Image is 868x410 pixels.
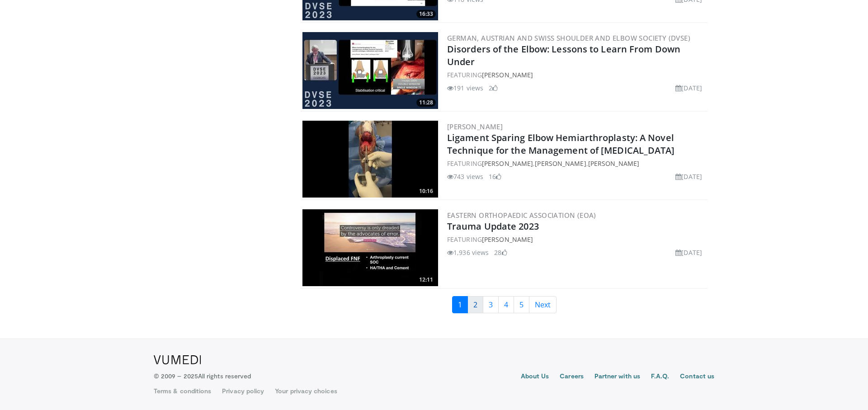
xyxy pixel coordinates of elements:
[302,32,438,109] img: aa4454fd-05d7-4e6a-81d9-b62f39e1e15c.300x170_q85_crop-smart_upscale.jpg
[275,386,337,396] a: Your privacy choices
[529,296,557,313] a: Next
[675,172,702,181] li: [DATE]
[482,71,533,79] a: [PERSON_NAME]
[680,372,714,382] a: Contact us
[675,248,702,257] li: [DATE]
[675,83,702,93] li: [DATE]
[302,209,438,286] a: 12:11
[302,32,438,109] a: 11:28
[467,296,483,313] a: 2
[447,70,706,80] div: FEATURING
[222,386,264,396] a: Privacy policy
[489,172,501,181] li: 16
[154,372,251,381] p: © 2009 – 2025
[560,372,584,382] a: Careers
[302,209,438,286] img: 9d8fa158-8430-4cd3-8233-a15ec9665979.300x170_q85_crop-smart_upscale.jpg
[302,121,438,198] a: 10:16
[489,83,498,93] li: 2
[154,386,211,396] a: Terms & conditions
[198,372,251,380] span: All rights reserved
[447,83,483,93] li: 191 views
[416,10,436,18] span: 16:33
[447,122,503,131] a: [PERSON_NAME]
[154,355,201,364] img: VuMedi Logo
[483,296,499,313] a: 3
[447,248,489,257] li: 1,936 views
[651,372,669,382] a: F.A.Q.
[494,248,507,257] li: 28
[482,159,533,168] a: [PERSON_NAME]
[447,211,596,220] a: Eastern Orthopaedic Association (EOA)
[447,172,483,181] li: 743 views
[416,99,436,107] span: 11:28
[416,276,436,284] span: 12:11
[302,121,438,198] img: 414cddbb-9b52-4da4-acc6-c447d2b45451.300x170_q85_crop-smart_upscale.jpg
[498,296,514,313] a: 4
[521,372,549,382] a: About Us
[447,159,706,168] div: FEATURING , ,
[447,43,680,68] a: Disorders of the Elbow: Lessons to Learn From Down Under
[301,296,708,313] nav: Search results pages
[447,33,690,42] a: German, Austrian and Swiss Shoulder and Elbow Society (DVSE)
[535,159,586,168] a: [PERSON_NAME]
[416,187,436,195] span: 10:16
[594,372,640,382] a: Partner with us
[447,235,706,244] div: FEATURING
[588,159,639,168] a: [PERSON_NAME]
[482,235,533,244] a: [PERSON_NAME]
[447,220,539,232] a: Trauma Update 2023
[514,296,529,313] a: 5
[452,296,468,313] a: 1
[447,132,675,156] a: Ligament Sparing Elbow Hemiarthroplasty: A Novel Technique for the Management of [MEDICAL_DATA]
